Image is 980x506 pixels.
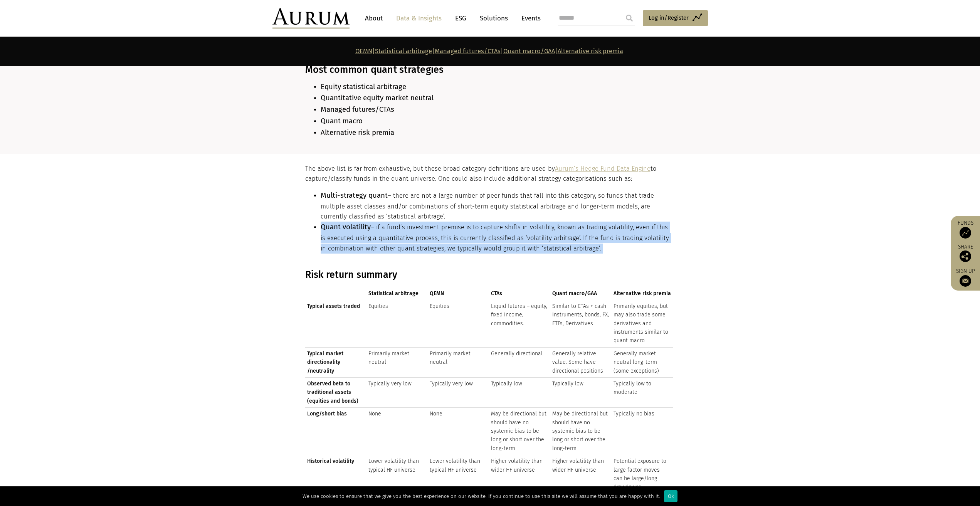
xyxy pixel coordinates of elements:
[305,300,366,347] td: Typical assets traded
[622,10,637,26] input: Submit
[428,455,489,494] td: Lower volatility than typical HF universe
[321,117,363,125] span: Quant macro
[960,275,971,287] img: Sign up to our newsletter
[321,223,371,231] span: Quant volatility
[430,290,444,297] span: QEMN
[955,244,976,262] div: Share
[503,47,555,55] a: Quant macro/GAA
[643,10,708,26] a: Log in/Register
[612,347,673,377] td: Generally market neutral long-term (some exceptions)
[489,378,550,408] td: Typically low
[366,408,428,455] td: None
[305,378,366,408] td: Observed beta to traditional assets (equities and bonds)
[355,47,372,55] a: QEMN
[476,11,512,25] a: Solutions
[321,128,394,137] span: Alternative risk premia
[355,47,623,55] strong: | | | |
[955,220,976,239] a: Funds
[428,300,489,347] td: Equities
[664,490,677,502] div: Ok
[321,94,434,102] span: Quantitative equity market neutral
[550,378,612,408] td: Typically low
[435,47,501,55] a: Managed futures/CTAs
[614,290,671,297] span: Alternative risk premia
[305,164,673,184] p: The above list is far from exhaustive, but these broad category definitions are used by to captur...
[361,11,387,25] a: About
[489,300,550,347] td: Liquid futures – equity, fixed income, commodities.
[612,408,673,455] td: Typically no bias
[428,408,489,455] td: None
[649,13,689,22] span: Log in/Register
[321,82,406,91] b: Equity statistical arbitrage
[555,165,651,172] a: Aurum’s Hedge Fund Data Engine
[375,47,432,55] a: Statistical arbitrage
[491,290,502,297] span: CTAs
[955,268,976,287] a: Sign up
[305,269,673,281] h3: Risk return summary
[368,290,419,297] span: Statistical arbitrage
[612,300,673,347] td: Primarily equities, but may also trade some derivatives and instruments similar to quant macro
[552,290,597,297] span: Quant macro/GAA
[366,378,428,408] td: Typically very low
[321,191,388,200] span: Multi-strategy quant
[321,105,394,114] span: Managed futures/CTAs
[612,455,673,494] td: Potential exposure to large factor moves – can be large/long drawdowns
[305,64,673,76] h3: Most common quant strategies
[518,11,541,25] a: Events
[321,190,673,222] li: – there are not a large number of peer funds that fall into this category, so funds that trade mu...
[451,11,470,25] a: ESG
[489,455,550,494] td: Higher volatility than wider HF universe
[489,408,550,455] td: May be directional but should have no systemic bias to be long or short over the long-term
[272,8,350,29] img: Aurum
[305,408,366,455] td: Long/short bias
[960,227,971,239] img: Access Funds
[366,347,428,377] td: Primarily market neutral
[558,47,623,55] a: Alternative risk premia
[428,378,489,408] td: Typically very low
[550,408,612,455] td: May be directional but should have no systemic bias to be long or short over the long-term
[550,347,612,377] td: Generally relative value. Some have directional positions
[392,11,445,25] a: Data & Insights
[489,347,550,377] td: Generally directional
[612,378,673,408] td: Typically low to moderate
[321,222,673,254] li: – if a fund’s investment premise is to capture shifts in volatility, known as trading volatility,...
[960,250,971,262] img: Share this post
[366,455,428,494] td: Lower volatility than typical HF universe
[305,347,366,377] td: Typical market directionality /neutrality
[305,455,366,494] td: Historical volatility
[550,455,612,494] td: Higher volatility than wider HF universe
[428,347,489,377] td: Primarily market neutral
[366,300,428,347] td: Equities
[550,300,612,347] td: Similar to CTAs + cash instruments, bonds, FX, ETFs, Derivatives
